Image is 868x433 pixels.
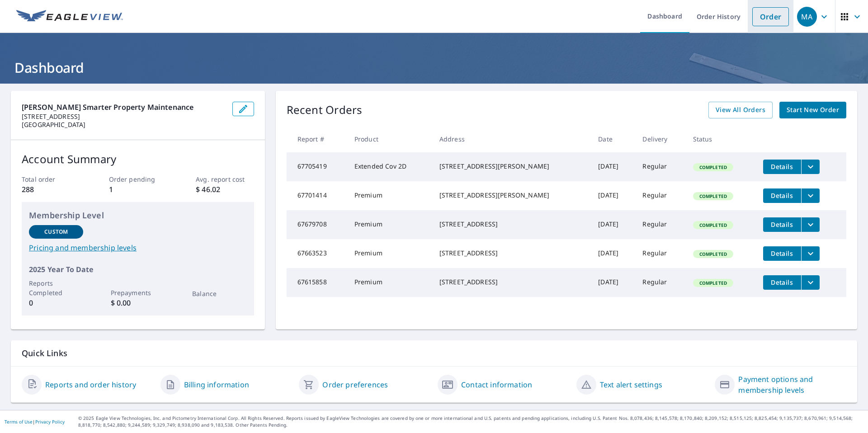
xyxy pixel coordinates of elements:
[287,152,347,181] td: 67705419
[29,278,83,297] p: Reports Completed
[29,264,247,275] p: 2025 Year To Date
[109,174,167,184] p: Order pending
[635,181,685,210] td: Regular
[635,152,685,181] td: Regular
[44,228,68,236] p: Custom
[763,275,801,290] button: detailsBtn-67615858
[439,249,584,258] div: [STREET_ADDRESS]
[716,104,765,116] span: View All Orders
[111,297,165,308] p: $ 0.00
[432,126,591,152] th: Address
[22,121,225,129] p: [GEOGRAPHIC_DATA]
[694,193,732,199] span: Completed
[591,268,635,297] td: [DATE]
[591,126,635,152] th: Date
[347,152,432,181] td: Extended Cov 2D
[591,210,635,239] td: [DATE]
[5,419,33,425] a: Terms of Use
[686,126,756,152] th: Status
[738,374,846,395] a: Payment options and membership levels
[196,174,254,184] p: Avg. report cost
[439,162,584,171] div: [STREET_ADDRESS][PERSON_NAME]
[439,191,584,200] div: [STREET_ADDRESS][PERSON_NAME]
[22,102,225,113] p: [PERSON_NAME] Smarter Property Maintenance
[752,7,789,26] a: Order
[347,239,432,268] td: Premium
[635,268,685,297] td: Regular
[287,102,363,118] p: Recent Orders
[635,126,685,152] th: Delivery
[192,289,246,298] p: Balance
[22,151,254,167] p: Account Summary
[29,297,83,308] p: 0
[16,10,123,24] img: EV Logo
[708,102,773,118] a: View All Orders
[347,126,432,152] th: Product
[801,246,820,261] button: filesDropdownBtn-67663523
[29,242,247,253] a: Pricing and membership levels
[439,220,584,229] div: [STREET_ADDRESS]
[769,278,796,287] span: Details
[29,209,247,221] p: Membership Level
[322,379,388,390] a: Order preferences
[11,58,857,77] h1: Dashboard
[694,222,732,228] span: Completed
[694,251,732,257] span: Completed
[635,210,685,239] td: Regular
[779,102,846,118] a: Start New Order
[111,288,165,297] p: Prepayments
[591,152,635,181] td: [DATE]
[769,249,796,258] span: Details
[635,239,685,268] td: Regular
[287,126,347,152] th: Report #
[45,379,136,390] a: Reports and order history
[287,239,347,268] td: 67663523
[347,268,432,297] td: Premium
[769,191,796,200] span: Details
[769,162,796,171] span: Details
[78,415,863,428] p: © 2025 Eagle View Technologies, Inc. and Pictometry International Corp. All Rights Reserved. Repo...
[347,210,432,239] td: Premium
[763,217,801,232] button: detailsBtn-67679708
[5,419,65,424] p: |
[801,217,820,232] button: filesDropdownBtn-67679708
[287,210,347,239] td: 67679708
[694,280,732,286] span: Completed
[439,278,584,287] div: [STREET_ADDRESS]
[591,239,635,268] td: [DATE]
[787,104,839,116] span: Start New Order
[763,188,801,203] button: detailsBtn-67701414
[763,160,801,174] button: detailsBtn-67705419
[22,348,846,359] p: Quick Links
[22,113,225,121] p: [STREET_ADDRESS]
[461,379,532,390] a: Contact information
[196,184,254,195] p: $ 46.02
[801,275,820,290] button: filesDropdownBtn-67615858
[22,174,80,184] p: Total order
[801,160,820,174] button: filesDropdownBtn-67705419
[22,184,80,195] p: 288
[287,181,347,210] td: 67701414
[763,246,801,261] button: detailsBtn-67663523
[600,379,662,390] a: Text alert settings
[591,181,635,210] td: [DATE]
[347,181,432,210] td: Premium
[35,419,65,425] a: Privacy Policy
[797,7,817,27] div: MA
[109,184,167,195] p: 1
[287,268,347,297] td: 67615858
[694,164,732,170] span: Completed
[769,220,796,229] span: Details
[801,188,820,203] button: filesDropdownBtn-67701414
[184,379,249,390] a: Billing information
